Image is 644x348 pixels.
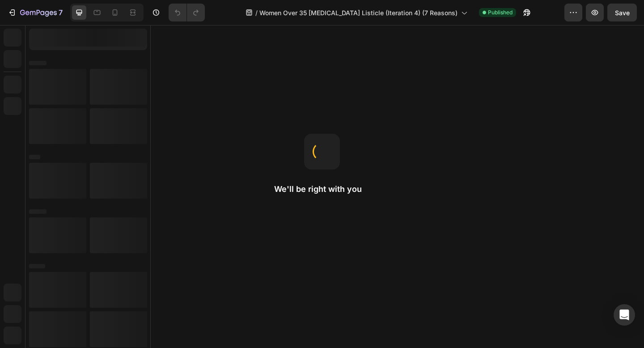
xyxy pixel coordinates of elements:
[607,4,637,21] button: Save
[259,8,458,17] span: Women Over 35 [MEDICAL_DATA] Listicle (Iteration 4) (7 Reasons)
[274,184,370,195] h2: We'll be right with you
[614,304,635,326] div: Open Intercom Messenger
[4,4,67,21] button: 7
[488,8,513,17] span: Published
[255,8,258,17] span: /
[169,4,205,21] div: Undo/Redo
[59,7,63,18] p: 7
[615,9,630,17] span: Save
